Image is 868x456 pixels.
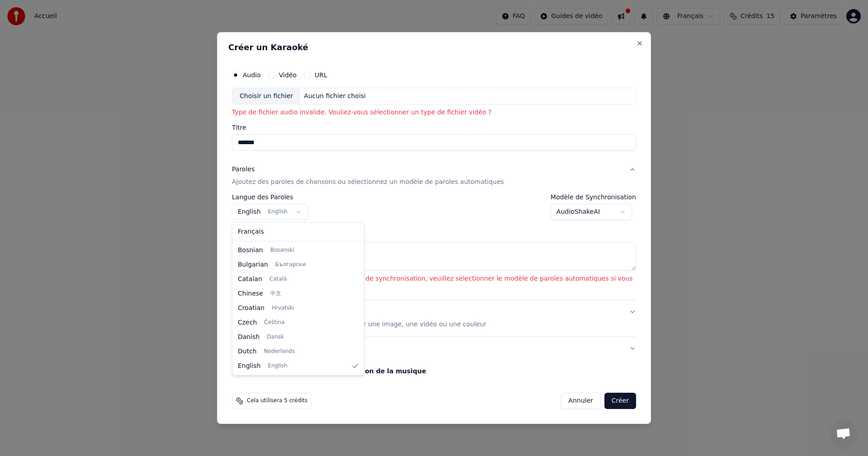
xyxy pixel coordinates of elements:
span: Catalan [238,275,262,284]
span: Chinese [238,289,263,298]
span: Danish [238,333,259,342]
span: Bosanski [270,247,294,254]
span: Français [238,227,264,236]
span: Català [269,276,287,283]
span: Czech [238,318,257,327]
span: Bulgarian [238,260,268,269]
span: English [238,362,261,371]
span: 中文 [270,290,281,297]
span: Български [275,261,306,268]
span: Čeština [264,319,284,326]
span: Nederlands [264,348,295,355]
span: Croatian [238,304,264,313]
span: English [268,362,288,370]
span: Dansk [267,334,283,341]
span: Bosnian [238,246,263,255]
span: Hrvatski [272,305,294,312]
span: Dutch [238,347,257,356]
